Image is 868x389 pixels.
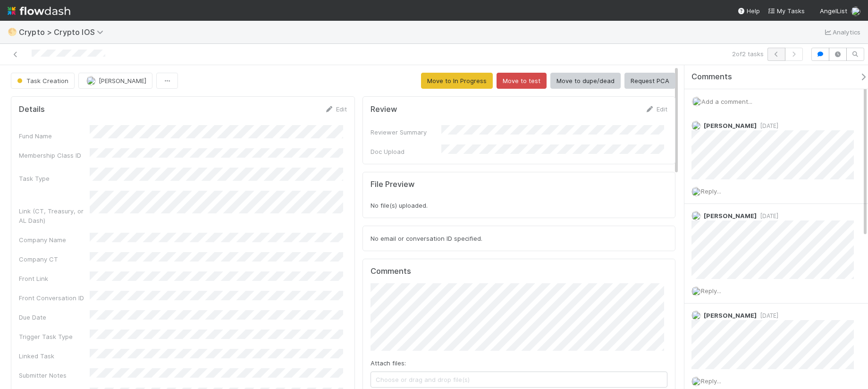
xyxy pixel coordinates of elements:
[692,97,701,106] img: avatar_705b8750-32ac-4031-bf5f-ad93a4909bc8.png
[704,122,757,129] span: [PERSON_NAME]
[737,6,760,16] div: Help
[371,358,406,368] label: Attach files:
[371,180,414,189] h5: File Preview
[691,121,701,130] img: avatar_d89a0a80-047e-40c9-bdc2-a2d44e645fd3.png
[371,267,667,276] h5: Comments
[704,312,757,319] span: [PERSON_NAME]
[19,206,90,225] div: Link (CT, Treasury, or AL Dash)
[823,26,860,38] a: Analytics
[757,122,778,129] span: [DATE]
[371,147,441,156] div: Doc Upload
[78,73,152,89] button: [PERSON_NAME]
[691,72,732,82] span: Comments
[624,73,675,89] button: Request PCA
[691,311,701,320] img: avatar_d89a0a80-047e-40c9-bdc2-a2d44e645fd3.png
[19,131,90,141] div: Fund Name
[820,7,847,15] span: AngelList
[757,312,778,319] span: [DATE]
[701,287,721,295] span: Reply...
[99,77,146,85] span: [PERSON_NAME]
[550,73,621,89] button: Move to dupe/dead
[645,105,667,113] a: Edit
[704,212,757,220] span: [PERSON_NAME]
[691,287,701,296] img: avatar_705b8750-32ac-4031-bf5f-ad93a4909bc8.png
[767,6,805,16] a: My Tasks
[371,105,397,114] h5: Review
[19,174,90,183] div: Task Type
[19,351,90,361] div: Linked Task
[371,127,441,137] div: Reviewer Summary
[19,151,90,160] div: Membership Class ID
[19,313,90,322] div: Due Date
[15,77,68,85] span: Task Creation
[11,73,75,89] button: Task Creation
[19,254,90,264] div: Company CT
[19,293,90,303] div: Front Conversation ID
[19,105,45,114] h5: Details
[19,235,90,245] div: Company Name
[19,332,90,341] div: Trigger Task Type
[497,73,547,89] button: Move to test
[691,187,701,196] img: avatar_705b8750-32ac-4031-bf5f-ad93a4909bc8.png
[691,211,701,220] img: avatar_d89a0a80-047e-40c9-bdc2-a2d44e645fd3.png
[701,187,721,195] span: Reply...
[19,371,90,380] div: Submitter Notes
[757,212,778,220] span: [DATE]
[19,274,90,283] div: Front Link
[8,28,17,36] span: 🌕
[86,76,96,85] img: avatar_705b8750-32ac-4031-bf5f-ad93a4909bc8.png
[371,235,482,242] span: No email or conversation ID specified.
[421,73,493,89] button: Move to In Progress
[701,377,721,385] span: Reply...
[371,180,667,210] div: No file(s) uploaded.
[851,7,860,16] img: avatar_705b8750-32ac-4031-bf5f-ad93a4909bc8.png
[371,372,667,387] span: Choose or drag and drop file(s)
[732,49,764,59] span: 2 of 2 tasks
[701,98,752,105] span: Add a comment...
[19,27,108,37] span: Crypto > Crypto IOS
[767,7,805,15] span: My Tasks
[691,377,701,386] img: avatar_705b8750-32ac-4031-bf5f-ad93a4909bc8.png
[8,3,70,19] img: logo-inverted-e16ddd16eac7371096b0.svg
[325,105,347,113] a: Edit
